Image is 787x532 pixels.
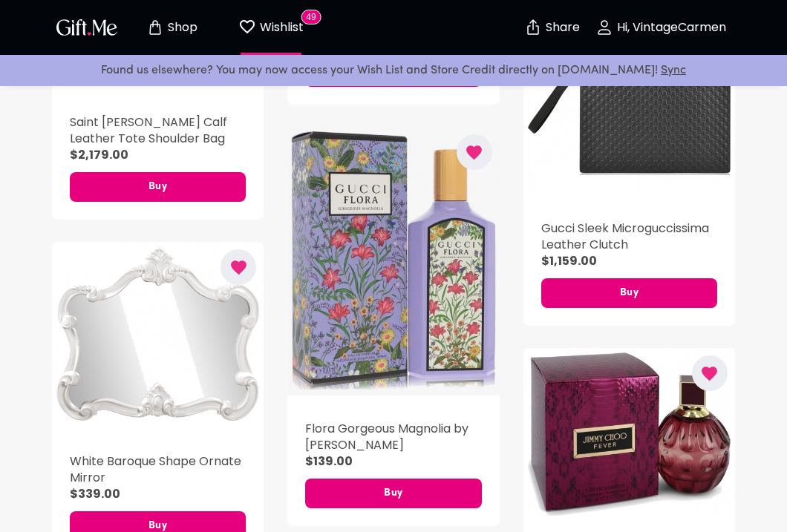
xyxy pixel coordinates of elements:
button: Buy [70,172,246,202]
p: Wishlist [256,18,304,37]
div: Gucci Sleek Microguccissima Leather Clutch [523,35,735,195]
img: secure [524,19,542,36]
p: Share [542,22,580,34]
div: Jimmy Choo Fever by Jimmy Choo [523,348,735,522]
h5: Flora Gorgeous Magnolia by [PERSON_NAME] [305,421,481,453]
span: Buy [70,179,246,195]
span: Buy [305,485,481,502]
button: Share [526,1,578,53]
a: Sync [661,65,686,76]
h5: Gucci Sleek Microguccissima Leather Clutch [541,220,717,253]
h5: White Baroque Shape Ornate Mirror [70,453,246,486]
p: Found us elsewhere? You may now access your Wish List and Store Credit directly on [DOMAIN_NAME]! [12,61,775,80]
button: Store page [131,4,212,51]
p: $339.00 [70,486,246,502]
p: $2,179.00 [70,147,246,163]
span: Buy [541,285,717,301]
p: Shop [164,22,197,34]
p: Hi, VintageCarmen [613,22,726,34]
p: $139.00 [305,453,481,470]
div: Flora Gorgeous Magnolia by Gucci [287,127,499,395]
button: Buy [541,278,717,308]
button: Hi, VintageCarmen [587,4,735,51]
button: Buy [305,479,481,508]
p: $1,159.00 [541,253,717,269]
button: Wishlist page [230,4,312,51]
button: GiftMe Logo [52,19,122,36]
img: GiftMe Logo [53,16,120,38]
span: 49 [301,10,321,24]
h5: Saint [PERSON_NAME] Calf Leather Tote Shoulder Bag [70,114,246,147]
div: White Baroque Shape Ornate Mirror [52,242,264,427]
